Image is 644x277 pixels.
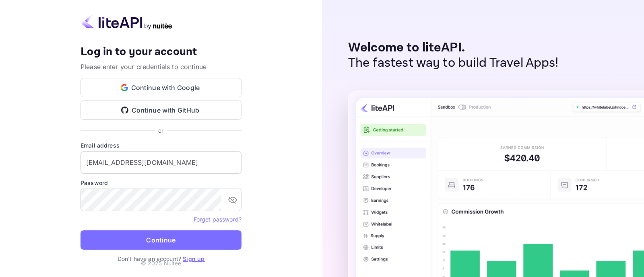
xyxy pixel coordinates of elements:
h4: Log in to your account [80,45,242,59]
p: The fastest way to build Travel Apps! [348,55,559,71]
p: Don't have an account? [80,254,242,263]
label: Email address [80,141,242,150]
a: Forget password? [194,215,242,223]
p: © 2025 Nuitee [141,259,182,267]
p: or [158,126,163,135]
p: Please enter your credentials to continue [80,62,242,72]
label: Password [80,179,242,187]
button: Continue with Google [80,78,242,97]
p: Welcome to liteAPI. [348,40,559,55]
a: Sign up [183,255,204,262]
button: Continue with GitHub [80,101,242,120]
button: toggle password visibility [225,192,241,208]
button: Continue [80,230,242,250]
a: Forget password? [194,216,242,223]
input: Enter your email address [80,151,242,174]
